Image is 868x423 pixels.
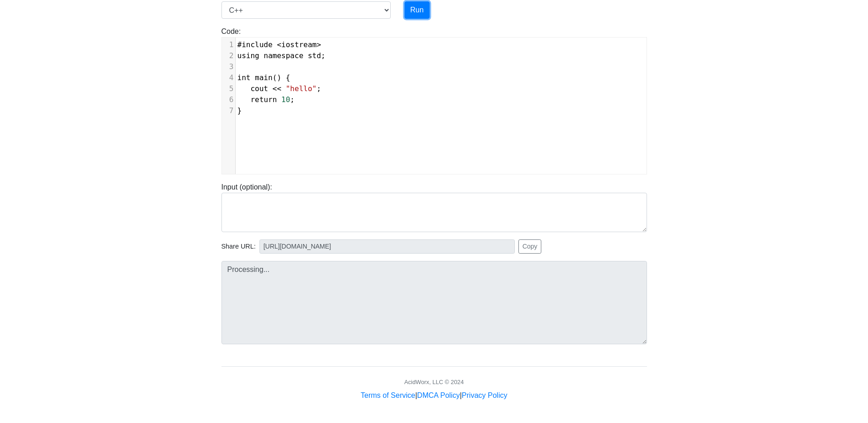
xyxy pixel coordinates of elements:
[317,40,321,49] span: >
[462,391,507,399] a: Privacy Policy
[286,84,316,93] span: "hello"
[222,83,235,94] div: 5
[237,51,259,60] span: using
[273,84,281,93] span: <<
[281,40,317,49] span: iostream
[237,73,251,82] span: int
[222,72,235,83] div: 4
[518,239,542,254] button: Copy
[237,51,326,60] span: ;
[237,73,291,82] span: () {
[237,40,273,49] span: #include
[222,39,235,50] div: 1
[237,84,321,93] span: ;
[264,51,303,60] span: namespace
[361,391,415,399] a: Terms of Service
[222,50,235,61] div: 2
[237,106,242,115] span: }
[222,94,235,105] div: 6
[250,84,268,93] span: cout
[222,105,235,116] div: 7
[237,95,295,104] span: ;
[221,242,256,252] span: Share URL:
[259,239,515,254] input: No share available yet
[281,95,290,104] span: 10
[250,95,277,104] span: return
[308,51,321,60] span: std
[417,391,460,399] a: DMCA Policy
[222,61,235,72] div: 3
[277,40,281,49] span: <
[404,1,430,19] button: Run
[361,390,507,401] div: | |
[215,26,654,174] div: Code:
[404,378,464,386] div: AcidWorx, LLC © 2024
[255,73,273,82] span: main
[215,182,654,232] div: Input (optional):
